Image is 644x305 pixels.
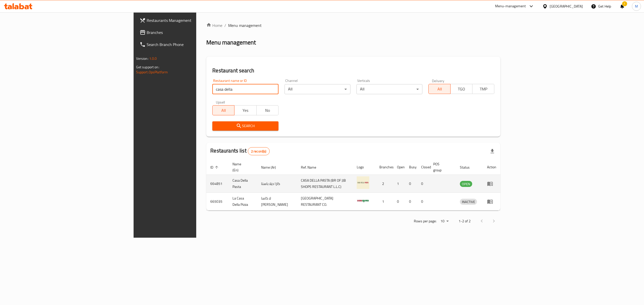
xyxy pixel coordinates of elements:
[210,147,269,155] h2: Restaurants list
[414,218,436,224] p: Rows per page:
[635,4,638,9] span: M
[301,164,323,170] span: Ref. Name
[393,193,405,211] td: 0
[433,161,450,173] span: POS group
[431,85,449,93] span: All
[460,199,477,205] span: INACTIVE
[206,160,500,211] table: enhanced table
[234,105,256,115] button: Yes
[453,85,470,93] span: TGO
[212,121,278,131] button: Search
[136,26,241,38] a: Branches
[357,176,369,189] img: Casa Della Pasta
[136,69,168,75] a: Support.OpsPlatform
[215,107,232,114] span: All
[495,3,526,9] div: Menu-management
[216,100,225,104] label: Upsell
[438,218,451,225] div: Rows per page:
[405,175,417,193] td: 0
[206,22,500,28] nav: breadcrumb
[216,123,274,129] span: Search
[460,164,476,170] span: Status
[285,84,350,94] div: All
[375,160,393,175] th: Branches
[460,199,477,205] div: INACTIVE
[450,84,472,94] button: TGO
[474,85,492,93] span: TMP
[147,17,237,23] span: Restaurants Management
[261,164,283,170] span: Name (Ar)
[417,160,429,175] th: Closed
[256,105,278,115] button: No
[483,160,500,175] th: Action
[228,22,262,28] span: Menu management
[417,193,429,211] td: 0
[393,160,405,175] th: Open
[487,198,496,205] div: Menu
[259,107,276,114] span: No
[149,55,157,62] span: 1.0.0
[405,193,417,211] td: 0
[459,218,471,224] p: 1-2 of 2
[228,175,257,193] td: Casa Della Pasta
[432,79,445,82] label: Delivery
[136,64,159,70] span: Get support on:
[297,175,353,193] td: CASA DELLA PASTA (BR OF JJB SHOPS RESTAURANT L.L.C)
[147,29,237,35] span: Branches
[550,4,583,9] div: [GEOGRAPHIC_DATA]
[212,67,494,74] h2: Restaurant search
[472,84,494,94] button: TMP
[428,84,451,94] button: All
[136,55,148,62] span: Version:
[248,149,269,154] span: 2 record(s)
[417,175,429,193] td: 0
[212,84,278,94] input: Search for restaurant name or ID..
[136,14,241,26] a: Restaurants Management
[257,175,297,193] td: كازا ديلا باستا
[228,193,257,211] td: La Casa Della Pizza
[356,84,422,94] div: All
[257,193,297,211] td: لا كاسا [PERSON_NAME]
[460,181,472,187] span: OPEN
[357,194,369,207] img: La Casa Della Pizza
[248,147,270,155] div: Total records count
[405,160,417,175] th: Busy
[210,164,220,170] span: ID
[375,175,393,193] td: 2
[212,105,234,115] button: All
[147,41,237,47] span: Search Branch Phone
[375,193,393,211] td: 1
[353,160,375,175] th: Logo
[486,145,498,157] div: Export file
[393,175,405,193] td: 1
[236,107,254,114] span: Yes
[232,161,251,173] span: Name (En)
[297,193,353,211] td: [GEOGRAPHIC_DATA] RESTAURANT CO.
[136,38,241,50] a: Search Branch Phone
